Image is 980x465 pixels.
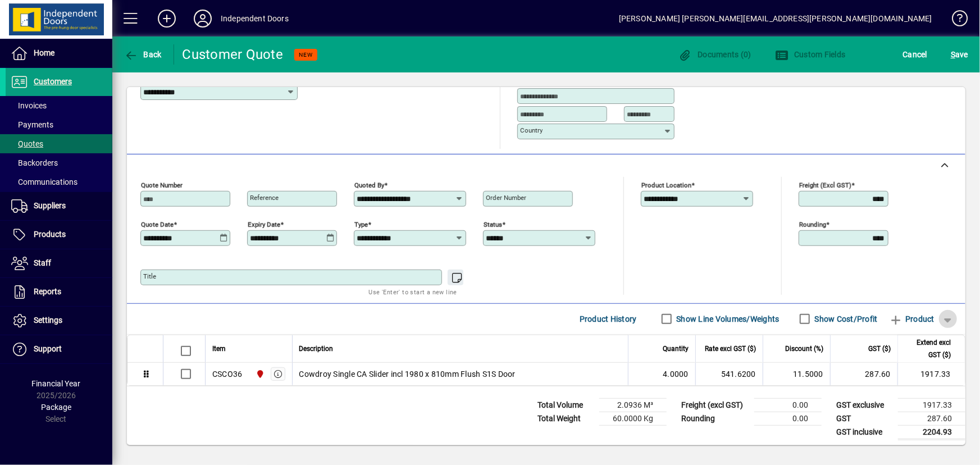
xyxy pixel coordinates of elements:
a: Home [6,39,112,67]
td: 287.60 [830,363,897,385]
td: 1917.33 [898,398,965,412]
button: Cancel [900,44,931,65]
a: Payments [6,115,112,134]
td: Rounding [676,412,754,425]
button: Save [948,44,971,65]
td: 11.5000 [763,363,830,385]
mat-label: Quote number [141,181,183,189]
td: 0.00 [754,412,822,425]
td: 1917.33 [897,363,965,385]
span: Home [34,48,54,57]
span: Staff [34,258,51,267]
mat-label: Country [520,126,543,134]
div: CSCO36 [212,368,243,380]
button: Add [149,8,185,29]
a: Support [6,335,112,363]
span: GST ($) [868,343,891,355]
a: Backorders [6,153,112,172]
label: Show Cost/Profit [813,313,878,325]
mat-label: Freight (excl GST) [799,181,851,189]
span: Products [34,230,66,239]
td: Total Volume [532,398,599,412]
span: 4.0000 [663,368,689,380]
td: 0.00 [754,398,822,412]
mat-label: Quoted by [354,181,384,189]
span: NEW [299,51,313,58]
span: Reports [34,287,61,296]
td: 287.60 [898,412,965,425]
mat-label: Type [354,220,368,228]
td: 2204.93 [898,425,965,439]
span: Back [124,50,162,59]
div: Customer Quote [183,45,284,63]
span: Product History [580,310,637,328]
span: Package [41,403,71,412]
td: GST inclusive [831,425,898,439]
span: Documents (0) [678,50,751,59]
button: Documents (0) [676,44,754,65]
app-page-header-button: Back [112,44,174,65]
label: Show Line Volumes/Weights [674,313,780,325]
td: 2.0936 M³ [599,398,667,412]
button: Profile [185,8,221,29]
span: Suppliers [34,201,66,210]
span: Backorders [11,158,58,167]
mat-label: Status [484,220,502,228]
span: Communications [11,177,78,186]
span: Christchurch [253,368,266,380]
button: Back [121,44,165,65]
span: Rate excl GST ($) [705,343,756,355]
button: Product [883,309,940,329]
span: Custom Fields [775,50,846,59]
button: Custom Fields [772,44,849,65]
a: Knowledge Base [943,2,966,39]
a: Quotes [6,134,112,153]
mat-label: Expiry date [248,220,280,228]
div: 541.6200 [703,368,756,380]
span: Financial Year [32,379,81,388]
mat-label: Rounding [799,220,826,228]
span: Discount (%) [785,343,823,355]
span: ave [951,45,968,63]
div: [PERSON_NAME] [PERSON_NAME][EMAIL_ADDRESS][PERSON_NAME][DOMAIN_NAME] [619,10,932,28]
mat-label: Order number [486,194,526,202]
a: Reports [6,278,112,306]
a: Suppliers [6,192,112,220]
td: GST exclusive [831,398,898,412]
a: Products [6,221,112,249]
span: Customers [34,77,72,86]
span: Invoices [11,101,47,110]
td: Total Weight [532,412,599,425]
mat-label: Reference [250,194,279,202]
mat-hint: Use 'Enter' to start a new line [369,285,457,298]
button: Product History [575,309,641,329]
td: 60.0000 Kg [599,412,667,425]
span: Cancel [903,45,928,63]
span: Quantity [663,343,689,355]
a: Invoices [6,96,112,115]
td: GST [831,412,898,425]
a: Staff [6,249,112,277]
mat-label: Product location [641,181,691,189]
a: Communications [6,172,112,192]
div: Independent Doors [221,10,289,28]
mat-label: Title [143,272,156,280]
span: Support [34,344,62,353]
span: Payments [11,120,53,129]
span: Description [299,343,334,355]
td: Freight (excl GST) [676,398,754,412]
span: Product [889,310,935,328]
mat-label: Quote date [141,220,174,228]
span: Quotes [11,139,43,148]
span: Extend excl GST ($) [905,336,951,361]
a: Settings [6,307,112,335]
span: Cowdroy Single CA Slider incl 1980 x 810mm Flush S1S Door [299,368,516,380]
span: Item [212,343,226,355]
span: Settings [34,316,62,325]
span: S [951,50,955,59]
